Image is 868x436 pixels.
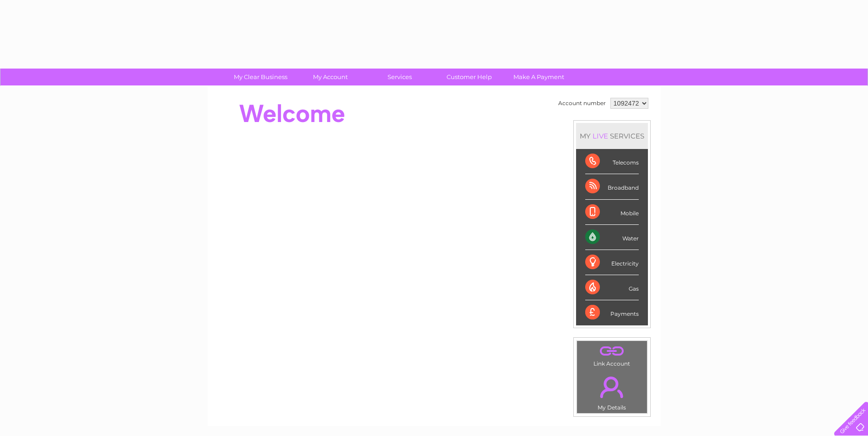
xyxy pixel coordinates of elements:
a: Services [362,69,437,85]
div: Electricity [585,250,639,275]
a: My Account [292,69,368,85]
td: Link Account [577,340,647,369]
td: My Details [577,369,647,414]
div: Payments [585,300,639,325]
a: Customer Help [431,69,507,85]
div: Mobile [585,200,639,225]
div: Water [585,225,639,250]
a: Make A Payment [501,69,577,85]
a: . [579,343,645,359]
div: Telecoms [585,149,639,174]
a: . [579,371,645,403]
div: LIVE [591,132,610,140]
a: My Clear Business [223,69,298,85]
div: Broadband [585,174,639,199]
td: Account number [556,96,608,111]
div: MY SERVICES [576,123,648,149]
div: Gas [585,275,639,300]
